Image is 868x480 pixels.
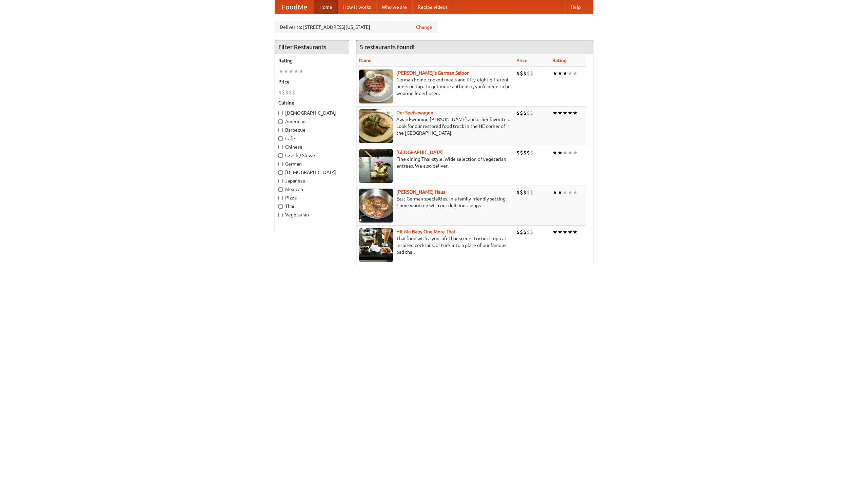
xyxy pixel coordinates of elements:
li: ★ [568,189,573,196]
input: Czech / Slovak [278,153,283,158]
input: Cafe [278,136,283,141]
p: German home-cooked meals and fifty-eight different beers on tap. To get more authentic, you'd nee... [359,76,511,97]
li: ★ [573,149,578,156]
p: Award-winning [PERSON_NAME] and other favorites. Look for our restored food truck in the NE corne... [359,116,511,136]
div: Deliver to: [STREET_ADDRESS][US_STATE] [275,21,437,33]
li: $ [516,70,520,77]
p: Thai food with a youthful bar scene. Try our tropical inspired cocktails, or tuck into a plate of... [359,235,511,255]
a: Name [359,58,372,63]
h4: Filter Restaurants [275,40,349,54]
li: $ [530,149,533,156]
ng-pluralize: 5 restaurants found! [360,44,415,50]
li: $ [523,228,527,236]
li: ★ [299,68,304,75]
a: Rating [552,58,567,63]
label: Czech / Slovak [278,152,346,159]
li: ★ [573,189,578,196]
li: $ [516,149,520,156]
input: Barbecue [278,128,283,132]
li: ★ [563,149,568,156]
p: Fine dining Thai-style. Wide selection of vegetarian entrées. We also deliver. [359,156,511,169]
li: $ [530,70,533,77]
li: ★ [573,228,578,236]
li: ★ [552,189,557,196]
label: Pizza [278,194,346,201]
li: $ [527,70,530,77]
li: ★ [568,70,573,77]
li: ★ [552,228,557,236]
li: ★ [557,189,563,196]
li: ★ [557,228,563,236]
li: ★ [552,70,557,77]
li: ★ [557,149,563,156]
li: ★ [568,109,573,117]
li: $ [520,228,523,236]
input: Mexican [278,187,283,192]
b: Der Speisewagen [396,110,433,115]
li: ★ [573,109,578,117]
label: Japanese [278,177,346,184]
img: babythai.jpg [359,228,393,262]
li: $ [278,89,282,96]
label: Barbecue [278,127,346,133]
li: $ [530,189,533,196]
li: $ [530,228,533,236]
a: [PERSON_NAME]'s German Saloon [396,70,470,76]
li: $ [516,228,520,236]
li: ★ [283,68,289,75]
li: ★ [563,228,568,236]
input: [DEMOGRAPHIC_DATA] [278,170,283,175]
input: Pizza [278,196,283,200]
img: satay.jpg [359,149,393,183]
a: Hit Me Baby One More Thai [396,229,455,234]
li: $ [520,109,523,117]
label: German [278,160,346,167]
li: ★ [563,189,568,196]
label: Chinese [278,143,346,150]
li: $ [527,149,530,156]
label: [DEMOGRAPHIC_DATA] [278,169,346,176]
li: ★ [563,109,568,117]
a: Price [516,58,528,63]
input: Thai [278,204,283,209]
li: $ [282,89,285,96]
li: $ [520,189,523,196]
li: ★ [289,68,294,75]
li: ★ [278,68,283,75]
input: German [278,162,283,166]
h5: Cuisine [278,99,346,106]
li: $ [523,109,527,117]
input: Chinese [278,145,283,149]
a: Recipe videos [412,0,453,14]
input: Vegetarian [278,213,283,217]
li: ★ [563,70,568,77]
a: Help [565,0,586,14]
p: East German specialties, in a family-friendly setting. Come warm up with our delicious soups. [359,195,511,209]
li: ★ [552,109,557,117]
li: ★ [294,68,299,75]
label: [DEMOGRAPHIC_DATA] [278,110,346,116]
li: ★ [568,149,573,156]
li: $ [523,149,527,156]
a: [GEOGRAPHIC_DATA] [396,150,443,155]
li: $ [530,109,533,117]
li: $ [516,189,520,196]
li: $ [527,109,530,117]
input: Japanese [278,179,283,183]
a: How it works [338,0,376,14]
li: ★ [573,70,578,77]
a: Home [314,0,338,14]
img: esthers.jpg [359,70,393,103]
li: $ [523,70,527,77]
li: ★ [557,109,563,117]
a: FoodMe [275,0,314,14]
b: [PERSON_NAME] Haus [396,189,445,195]
input: American [278,119,283,124]
li: $ [523,189,527,196]
li: $ [289,89,292,96]
img: kohlhaus.jpg [359,189,393,223]
label: American [278,118,346,125]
